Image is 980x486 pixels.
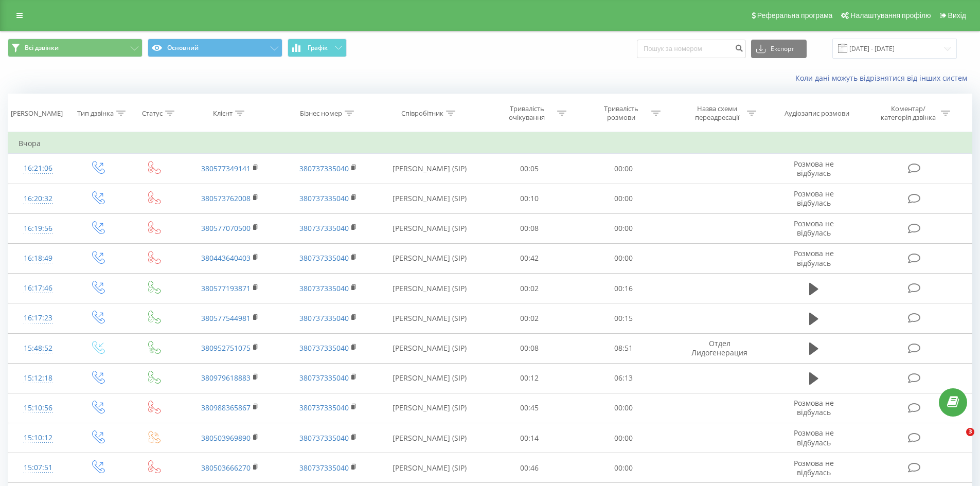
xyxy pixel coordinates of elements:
[77,109,114,118] div: Тип дзвінка
[19,308,58,328] div: 16:17:23
[500,104,555,122] div: Тривалість очікування
[794,219,834,238] span: Розмова не відбулась
[794,189,834,208] span: Розмова не відбулась
[377,154,483,184] td: [PERSON_NAME] (SIP)
[401,109,443,118] div: Співробітник
[299,403,349,412] a: 380737335040
[201,223,251,233] a: 380577070500
[948,11,966,20] span: Вихід
[201,193,251,203] a: 380573762008
[878,104,938,122] div: Коментар/категорія дзвінка
[299,193,349,203] a: 380737335040
[850,11,931,20] span: Налаштування профілю
[201,403,251,412] a: 380988365867
[637,40,746,58] input: Пошук за номером
[299,283,349,293] a: 380737335040
[299,223,349,233] a: 380737335040
[299,313,349,323] a: 380737335040
[794,248,834,267] span: Розмова не відбулась
[148,39,282,57] button: Основний
[483,393,577,423] td: 00:45
[577,154,671,184] td: 00:00
[299,253,349,263] a: 380737335040
[201,373,251,383] a: 380979618883
[577,243,671,273] td: 00:00
[201,283,251,293] a: 380577193871
[594,104,649,122] div: Тривалість розмови
[19,398,58,418] div: 15:10:56
[483,453,577,483] td: 00:46
[19,189,58,209] div: 16:20:32
[142,109,163,118] div: Статус
[8,133,972,154] td: Вчора
[483,423,577,453] td: 00:14
[966,428,974,436] span: 3
[577,303,671,333] td: 00:15
[483,363,577,393] td: 00:12
[670,333,768,363] td: Отдел Лидогенерация
[19,278,58,298] div: 16:17:46
[377,213,483,243] td: [PERSON_NAME] (SIP)
[308,44,328,51] span: Графік
[19,219,58,239] div: 16:19:56
[577,393,671,423] td: 00:00
[19,458,58,478] div: 15:07:51
[19,338,58,358] div: 15:48:52
[201,253,251,263] a: 380443640403
[577,423,671,453] td: 00:00
[785,109,849,118] div: Аудіозапис розмови
[483,213,577,243] td: 00:08
[577,363,671,393] td: 06:13
[377,303,483,333] td: [PERSON_NAME] (SIP)
[751,40,807,58] button: Експорт
[377,363,483,393] td: [PERSON_NAME] (SIP)
[483,274,577,303] td: 00:02
[201,164,251,173] a: 380577349141
[794,159,834,178] span: Розмова не відбулась
[19,428,58,448] div: 15:10:12
[577,184,671,213] td: 00:00
[19,158,58,178] div: 16:21:06
[201,313,251,323] a: 380577544981
[483,154,577,184] td: 00:05
[377,423,483,453] td: [PERSON_NAME] (SIP)
[795,73,972,83] a: Коли дані можуть відрізнятися вiд інших систем
[299,164,349,173] a: 380737335040
[377,393,483,423] td: [PERSON_NAME] (SIP)
[19,248,58,268] div: 16:18:49
[213,109,233,118] div: Клієнт
[288,39,347,57] button: Графік
[25,44,59,52] span: Всі дзвінки
[377,453,483,483] td: [PERSON_NAME] (SIP)
[299,373,349,383] a: 380737335040
[689,104,744,122] div: Назва схеми переадресації
[201,463,251,473] a: 380503666270
[377,333,483,363] td: [PERSON_NAME] (SIP)
[483,184,577,213] td: 00:10
[299,463,349,473] a: 380737335040
[201,433,251,443] a: 380503969890
[577,333,671,363] td: 08:51
[300,109,342,118] div: Бізнес номер
[757,11,833,20] span: Реферальна програма
[11,109,63,118] div: [PERSON_NAME]
[299,343,349,353] a: 380737335040
[8,39,142,57] button: Всі дзвінки
[377,184,483,213] td: [PERSON_NAME] (SIP)
[19,368,58,388] div: 15:12:18
[483,333,577,363] td: 00:08
[201,343,251,353] a: 380952751075
[794,458,834,477] span: Розмова не відбулась
[483,303,577,333] td: 00:02
[299,433,349,443] a: 380737335040
[377,274,483,303] td: [PERSON_NAME] (SIP)
[377,243,483,273] td: [PERSON_NAME] (SIP)
[577,274,671,303] td: 00:16
[577,453,671,483] td: 00:00
[945,428,970,453] iframe: Intercom live chat
[483,243,577,273] td: 00:42
[577,213,671,243] td: 00:00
